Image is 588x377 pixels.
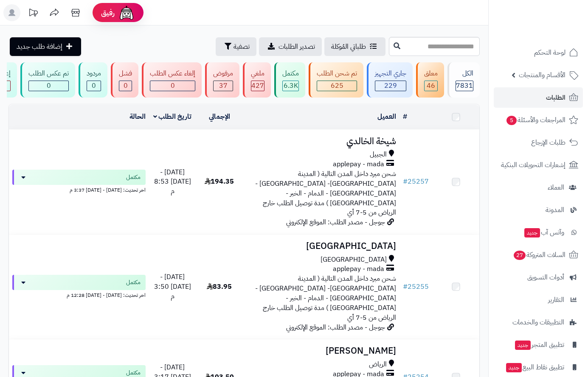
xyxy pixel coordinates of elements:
[333,264,384,274] span: applepay - mada
[209,112,230,122] a: الإجمالي
[216,37,256,56] button: تصفية
[548,182,564,193] span: العملاء
[527,271,564,283] span: أدوات التسويق
[246,346,396,356] h3: [PERSON_NAME]
[126,173,141,182] span: مكتمل
[494,87,583,108] a: الطلبات
[255,169,396,218] span: شحن مبرد داخل المدن التالية ( المدينة [GEOGRAPHIC_DATA]- [GEOGRAPHIC_DATA] - [GEOGRAPHIC_DATA] - ...
[279,42,315,52] span: تصدير الطلبات
[153,112,192,122] a: تاريخ الطلب
[286,322,385,332] span: جوجل - مصدر الطلب: الموقع الإلكتروني
[286,217,385,227] span: جوجل - مصدر الطلب: الموقع الإلكتروني
[126,369,141,377] span: مكتمل
[365,62,414,98] a: جاري التجهيز 229
[154,167,191,197] span: [DATE] - [DATE] 8:53 م
[546,92,565,103] span: الطلبات
[307,62,365,98] a: تم شحن الطلب 625
[12,290,146,299] div: اخر تحديث: [DATE] - [DATE] 12:28 م
[171,81,175,91] span: 0
[494,42,583,63] a: لوحة التحكم
[414,62,446,98] a: معلق 46
[12,185,146,194] div: اخر تحديث: [DATE] - [DATE] 3:37 م
[317,81,357,91] div: 625
[23,4,44,23] a: تحديثات المنصة
[519,69,565,81] span: الأقسام والمنتجات
[505,361,564,373] span: تطبيق نقاط البيع
[77,62,109,98] a: مردود 0
[515,341,531,350] span: جديد
[10,37,81,56] a: إضافة طلب جديد
[246,137,396,146] h3: شيخة الخالدي
[514,251,526,260] span: 27
[494,110,583,130] a: المراجعات والأسئلة5
[375,69,406,78] div: جاري التجهيز
[47,81,51,91] span: 0
[214,81,233,91] div: 37
[506,363,522,372] span: جديد
[101,8,115,18] span: رفيق
[501,159,565,171] span: إشعارات التحويلات البنكية
[403,282,408,292] span: #
[370,150,387,159] span: الجبيل
[219,81,228,91] span: 37
[494,200,583,220] a: المدونة
[494,267,583,288] a: أدوات التسويق
[119,69,132,78] div: فشل
[282,69,299,78] div: مكتمل
[427,81,435,91] span: 46
[203,62,241,98] a: مرفوض 37
[109,62,140,98] a: فشل 0
[494,222,583,243] a: وآتس آبجديد
[375,81,406,91] div: 229
[494,335,583,355] a: تطبيق المتجرجديد
[87,69,101,78] div: مردود
[531,137,565,148] span: طلبات الإرجاع
[494,312,583,332] a: التطبيقات والخدمات
[506,116,517,125] span: 5
[213,69,233,78] div: مرفوض
[456,81,473,91] span: 7831
[321,255,387,265] span: [GEOGRAPHIC_DATA]
[403,176,408,187] span: #
[403,176,429,187] a: #25257
[317,69,357,78] div: تم شحن الطلب
[150,81,195,91] div: 0
[333,159,384,169] span: applepay - mada
[129,112,146,122] a: الحالة
[425,81,437,91] div: 46
[494,177,583,198] a: العملاء
[513,249,565,261] span: السلات المتروكة
[403,112,407,122] a: #
[241,62,273,98] a: ملغي 427
[369,360,387,369] span: الرياض
[124,81,128,91] span: 0
[251,69,264,78] div: ملغي
[456,69,473,78] div: الكل
[150,69,195,78] div: إلغاء عكس الطلب
[506,114,565,126] span: المراجعات والأسئلة
[118,4,135,21] img: ai-face.png
[514,339,564,351] span: تطبيق المتجر
[28,69,69,78] div: تم عكس الطلب
[87,81,101,91] div: 0
[494,290,583,310] a: التقارير
[126,278,141,287] span: مكتمل
[548,294,564,306] span: التقارير
[251,81,264,91] span: 427
[273,62,307,98] a: مكتمل 6.3K
[377,112,396,122] a: العميل
[205,176,234,187] span: 194.35
[494,245,583,265] a: السلات المتروكة27
[446,62,481,98] a: الكل7831
[523,226,564,238] span: وآتس آب
[140,62,203,98] a: إلغاء عكس الطلب 0
[207,282,232,292] span: 83.95
[494,132,583,153] a: طلبات الإرجاع
[246,241,396,251] h3: [GEOGRAPHIC_DATA]
[424,69,438,78] div: معلق
[283,81,298,91] div: 6279
[494,155,583,175] a: إشعارات التحويلات البنكية
[259,37,322,56] a: تصدير الطلبات
[255,274,396,322] span: شحن مبرد داخل المدن التالية ( المدينة [GEOGRAPHIC_DATA]- [GEOGRAPHIC_DATA] - [GEOGRAPHIC_DATA] - ...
